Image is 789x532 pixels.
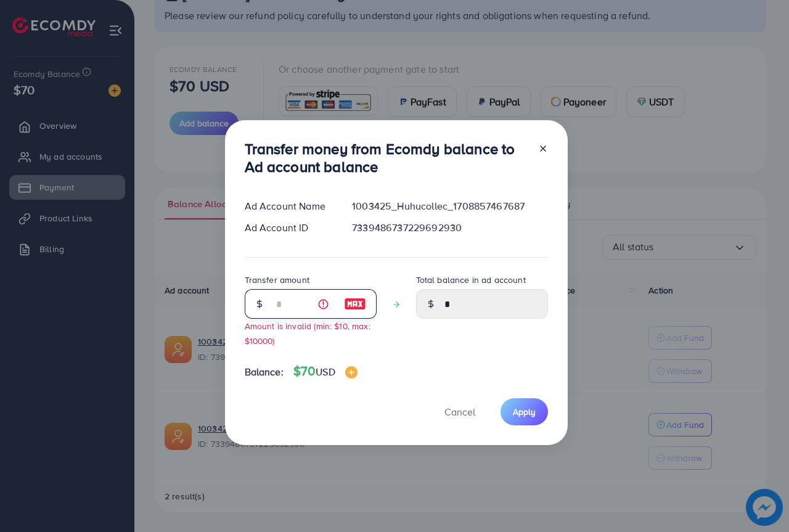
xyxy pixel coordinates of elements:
button: Cancel [429,398,491,425]
h4: $70 [293,364,358,379]
label: Transfer amount [245,274,309,286]
div: Ad Account ID [235,221,343,235]
h3: Transfer money from Ecomdy balance to Ad account balance [245,140,528,176]
img: image [345,366,358,379]
span: Apply [513,406,536,418]
img: image [344,297,366,311]
label: Total balance in ad account [416,274,526,286]
div: 1003425_Huhucollec_1708857467687 [342,199,557,213]
small: Amount is invalid (min: $10, max: $10000) [245,320,370,346]
div: Ad Account Name [235,199,343,213]
span: Balance: [245,365,284,379]
span: Cancel [444,405,475,419]
button: Apply [501,398,548,425]
div: 7339486737229692930 [342,221,557,235]
span: USD [316,365,335,379]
